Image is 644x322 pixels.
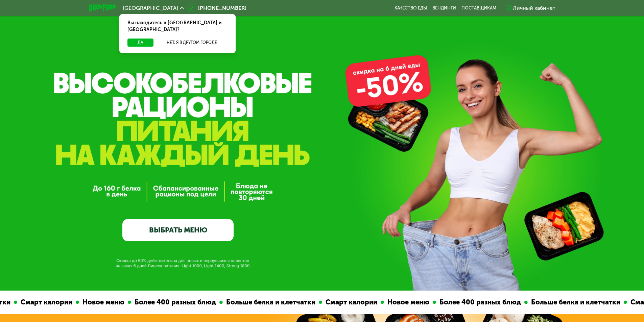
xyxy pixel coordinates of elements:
[127,39,153,47] button: Да
[119,14,236,39] div: Вы находитесь в [GEOGRAPHIC_DATA] и [GEOGRAPHIC_DATA]?
[436,297,524,307] div: Более 400 разных блюд
[131,297,219,307] div: Более 400 разных блюд
[384,297,433,307] div: Новое меню
[513,4,555,12] div: Личный кабинет
[395,5,427,11] a: Качество еды
[223,297,319,307] div: Больше белка и клетчатки
[322,297,381,307] div: Смарт калории
[123,5,178,11] span: [GEOGRAPHIC_DATA]
[461,5,496,11] div: поставщикам
[432,5,456,11] a: Вендинги
[79,297,128,307] div: Новое меню
[187,4,246,12] a: [PHONE_NUMBER]
[17,297,76,307] div: Смарт калории
[156,39,228,47] button: Нет, я в другом городе
[122,219,234,241] a: ВЫБРАТЬ МЕНЮ
[528,297,624,307] div: Больше белка и клетчатки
